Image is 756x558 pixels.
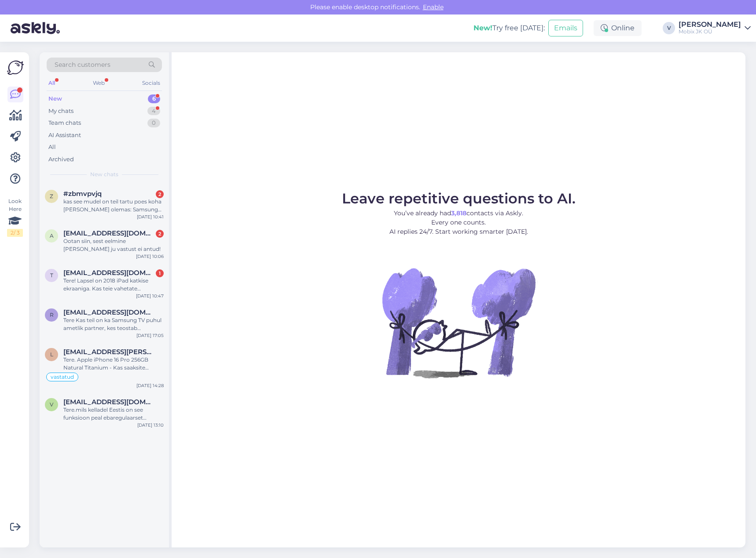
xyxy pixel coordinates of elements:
span: New chats [90,170,118,178]
span: Search customers [55,60,110,69]
div: My chats [48,107,73,116]
img: No Chat active [379,243,538,402]
p: You’ve already had contacts via Askly. Every one counts. AI replies 24/7. Start working smarter [... [342,209,576,236]
div: 6 [148,94,160,103]
span: #zbmvpvjq [63,190,102,198]
div: Team chats [48,119,81,127]
div: Try free [DATE]: [473,23,545,33]
div: Tere Kas teil on ka Samsung TV puhul ametlik partner, kes teostab garantiitöid? [63,316,164,332]
span: r [50,312,54,318]
span: z [50,193,53,199]
span: ats.teppan@gmail.com [63,229,155,237]
div: [PERSON_NAME] [679,21,741,28]
span: los.santos.del.sol@gmail.com [63,348,155,356]
span: t [50,272,53,279]
div: kas see mudel on teil tartu poes koha [PERSON_NAME] olemas: Samsung Galaxy S24 5G 128GB Cobalt Vi... [63,198,164,214]
b: New! [473,24,492,32]
div: AI Assistant [48,131,81,140]
div: [DATE] 10:41 [137,214,164,220]
b: 3,818 [451,209,466,217]
div: Look Here [7,197,23,237]
div: [DATE] 10:47 [136,293,164,299]
div: Archived [48,155,74,164]
div: [DATE] 17:05 [136,332,164,339]
div: 2 [156,230,164,238]
div: Web [91,77,106,89]
div: All [48,143,56,152]
span: Enable [420,3,446,11]
span: raido.pajusi@gmail.com [63,308,155,316]
div: All [47,77,57,89]
div: New [48,94,62,103]
div: 2 / 3 [7,229,23,237]
div: Tere! Lapsel on 2018 iPad katkise ekraaniga. Kas teie vahetate [PERSON_NAME] ekraane ja mis hinna... [63,277,164,293]
span: vastatud [51,374,74,380]
div: [DATE] 14:28 [136,382,164,389]
span: a [50,232,54,239]
div: 2 [156,190,164,198]
span: l [50,351,53,358]
div: Ootan siin, sest eelmine [PERSON_NAME] ju vastust ei antud! [63,237,164,253]
div: [DATE] 13:10 [137,422,164,428]
button: Emails [548,20,583,36]
div: 0 [147,119,160,127]
span: tiinatah@gmail.com [63,269,155,277]
div: Tere. Apple iPhone 16 Pro 256GB Natural Titanium - Kas saaksite täpsustada mis tootmisajaga mudel... [63,356,164,372]
div: Online [594,20,642,36]
div: 4 [147,107,160,116]
div: [DATE] 10:06 [136,253,164,260]
img: Askly Logo [7,59,24,76]
div: Socials [140,77,162,89]
div: Mobix JK OÜ [679,28,741,35]
div: V [663,22,675,34]
div: 1 [156,269,164,277]
div: Tere.mils kelladel Eestis on see funksioon peal ebaregulaarset südamerütmi, mis võib viidata näit... [63,406,164,422]
span: Leave repetitive questions to AI. [342,190,576,207]
span: valdek.veod@gmail.com [63,398,155,406]
a: [PERSON_NAME]Mobix JK OÜ [679,21,751,35]
span: v [50,401,53,408]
